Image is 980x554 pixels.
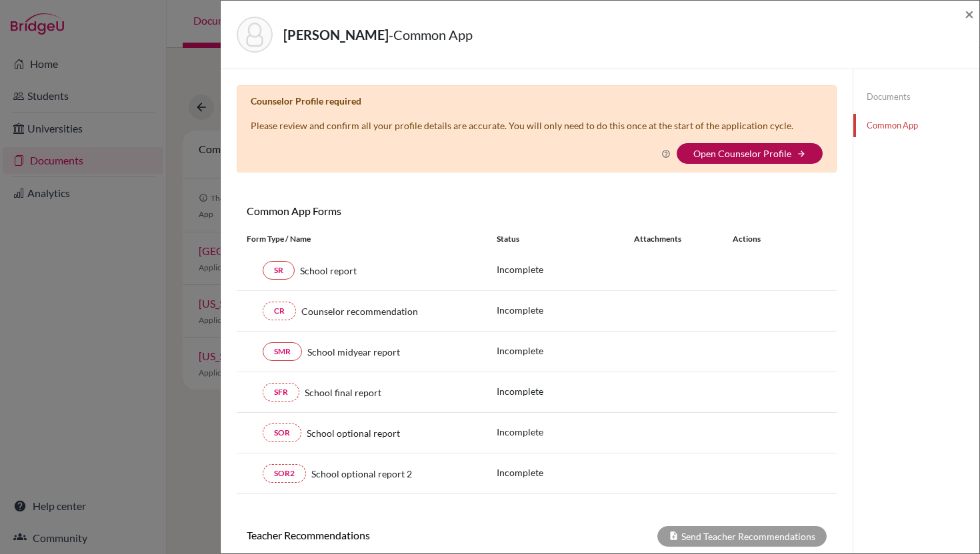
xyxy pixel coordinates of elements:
p: Incomplete [497,425,634,439]
h6: Common App Forms [237,204,537,217]
a: Common App [853,114,979,137]
div: Form Type / Name [237,233,487,245]
span: School final report [305,386,381,400]
a: SOR [263,423,301,442]
i: arrow_forward [797,149,806,158]
span: School midyear report [307,345,400,359]
button: Open Counselor Profilearrow_forward [677,143,823,164]
p: Incomplete [497,344,634,358]
h6: Teacher Recommendations [237,529,537,541]
a: SR [263,261,295,280]
span: School optional report 2 [311,467,412,481]
p: Incomplete [497,303,634,317]
div: Status [497,233,634,245]
a: Open Counselor Profile [693,148,791,159]
p: Incomplete [497,262,634,276]
span: × [965,4,974,23]
a: SOR2 [263,464,306,483]
div: Actions [717,233,799,245]
div: Attachments [634,233,717,245]
a: SFR [263,383,299,402]
button: Close [965,6,974,22]
div: Send Teacher Recommendations [657,526,827,547]
a: SMR [263,342,302,361]
span: - Common App [389,27,473,43]
p: Please review and confirm all your profile details are accurate. You will only need to do this on... [251,119,793,133]
span: School optional report [307,426,400,440]
b: Counselor Profile required [251,95,361,107]
span: School report [300,264,357,278]
span: Counselor recommendation [301,304,418,318]
a: Documents [853,85,979,109]
a: CR [263,302,296,320]
strong: [PERSON_NAME] [283,27,389,43]
p: Incomplete [497,384,634,398]
p: Incomplete [497,465,634,479]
